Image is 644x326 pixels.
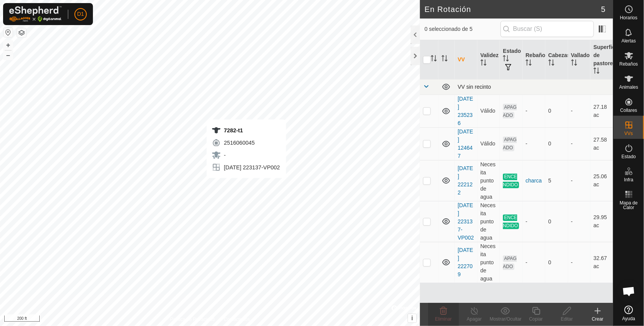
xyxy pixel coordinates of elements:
div: - [526,140,542,148]
td: Necesita punto de agua [477,201,500,242]
span: APAGADO [503,137,517,151]
p-sorticon: Activar para ordenar [548,61,555,67]
td: Necesita punto de agua [477,242,500,283]
td: - [568,95,591,127]
button: – [3,51,13,60]
th: Validez [477,40,500,79]
th: Vallado [568,40,591,79]
td: 25.06 ac [590,160,613,201]
p-sorticon: Activar para ordenar [526,61,532,67]
a: [DATE] 222709 [458,247,473,277]
div: - [212,150,280,160]
img: Logo Gallagher [9,6,62,22]
a: [DATE] 222122 [458,165,473,196]
button: i [408,314,416,323]
span: ENCENDIDO [503,174,519,188]
td: 32.67 ac [590,242,613,283]
td: 27.18 ac [590,95,613,127]
div: Apagar [459,316,490,323]
a: Ayuda [614,302,644,324]
span: Rebaños [619,62,638,66]
span: APAGADO [503,104,517,118]
th: Rebaño [523,40,545,79]
button: Capas del Mapa [17,28,26,37]
th: VV [455,40,477,79]
td: 0 [545,95,568,127]
div: Copiar [521,316,551,323]
div: - [526,107,542,115]
td: - [568,242,591,283]
td: 0 [545,242,568,283]
span: VVs [624,131,633,136]
span: Ayuda [622,316,636,321]
a: Contáctenos [224,316,250,323]
td: Válido [477,127,500,160]
p-sorticon: Activar para ordenar [480,61,487,67]
span: APAGADO [503,255,517,270]
a: [DATE] 223137-VP002 [458,202,474,241]
div: - [526,218,542,226]
span: Horarios [620,15,637,20]
td: - [568,127,591,160]
span: ENCENDIDO [503,215,519,229]
div: Crear [582,316,613,323]
th: Cabezas [545,40,568,79]
td: 0 [545,127,568,160]
span: D1 [77,10,84,18]
div: [DATE] 223137-VP002 [212,163,280,172]
td: Válido [477,95,500,127]
a: [DATE] 235236 [458,96,473,126]
p-sorticon: Activar para ordenar [431,56,437,62]
h2: En Rotación [425,5,601,14]
p-sorticon: Activar para ordenar [442,56,448,62]
span: Estado [622,154,636,159]
span: Alertas [622,39,636,43]
p-sorticon: Activar para ordenar [593,69,600,75]
td: 29.95 ac [590,201,613,242]
span: 5 [601,3,605,15]
th: Estado [500,40,523,79]
input: Buscar (S) [501,21,594,37]
span: 0 seleccionado de 5 [425,25,501,33]
div: Mostrar/Ocultar [490,316,521,323]
a: [DATE] 124647 [458,128,473,159]
td: - [568,201,591,242]
div: 7282-t1 [212,126,280,135]
td: 27.58 ac [590,127,613,160]
span: Infra [624,177,633,182]
div: Chat abierto [617,280,641,303]
span: Mapa de Calor [615,201,642,210]
td: Necesita punto de agua [477,160,500,201]
span: Animales [619,85,638,90]
p-sorticon: Activar para ordenar [571,61,577,67]
div: VV sin recinto [458,84,610,90]
button: + [3,41,13,50]
div: Editar [551,316,582,323]
span: Collares [620,108,637,113]
a: Política de Privacidad [170,316,214,323]
div: charca [526,177,542,185]
span: i [411,315,413,321]
td: 0 [545,201,568,242]
div: 2516060045 [212,138,280,147]
p-sorticon: Activar para ordenar [503,56,509,62]
div: - [526,258,542,267]
button: Restablecer Mapa [3,28,13,37]
td: 5 [545,160,568,201]
th: Superficie de pastoreo [590,40,613,79]
td: - [568,160,591,201]
span: Eliminar [435,316,452,322]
